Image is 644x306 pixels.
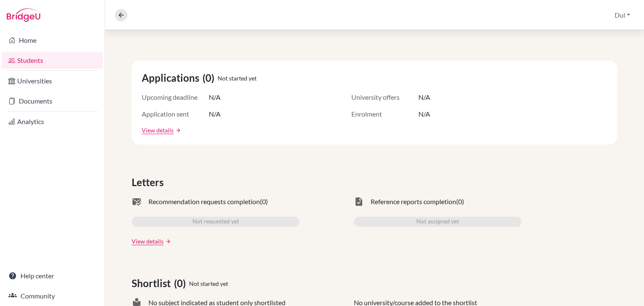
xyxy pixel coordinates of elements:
[456,197,464,207] span: (0)
[142,92,209,102] span: Upcoming deadline
[132,237,164,246] a: View details
[2,73,103,89] a: Universities
[351,92,418,102] span: University offers
[209,109,221,119] span: N/A
[203,70,218,86] span: (0)
[7,8,40,22] img: Bridge-U
[2,32,103,49] a: Home
[142,70,203,86] span: Applications
[2,93,103,109] a: Documents
[132,276,174,291] span: Shortlist
[611,7,634,23] button: Dul
[192,217,239,227] span: Not requested yet
[174,127,181,133] a: arrow_forward
[132,197,142,207] span: mark_email_read
[142,109,209,119] span: Application sent
[2,267,103,284] a: Help center
[164,239,171,244] a: arrow_forward
[354,197,364,207] span: task
[2,113,103,130] a: Analytics
[418,109,430,119] span: N/A
[418,92,430,102] span: N/A
[371,197,456,207] span: Reference reports completion
[209,92,221,102] span: N/A
[174,276,189,291] span: (0)
[2,52,103,69] a: Students
[148,197,260,207] span: Recommendation requests completion
[2,288,103,304] a: Community
[351,109,418,119] span: Enrolment
[260,197,268,207] span: (0)
[189,279,228,288] span: Not started yet
[142,126,174,135] a: View details
[416,217,459,227] span: Not assigned yet
[132,175,167,190] span: Letters
[218,74,257,83] span: Not started yet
